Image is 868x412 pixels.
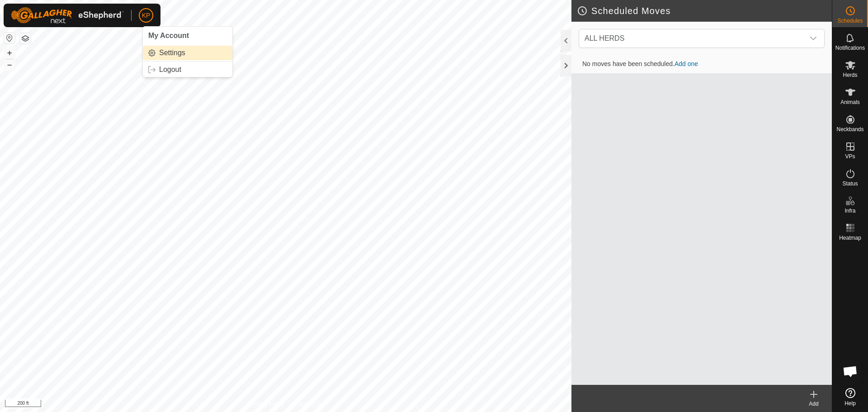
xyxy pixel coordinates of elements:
span: Settings [159,49,185,57]
a: Logout [143,62,232,77]
img: Gallagher Logo [11,7,124,24]
span: No moves have been scheduled. [575,60,705,67]
div: Add [796,400,832,408]
span: Status [842,181,858,186]
span: Schedules [837,18,863,24]
span: Herds [843,72,857,78]
div: dropdown trigger [804,29,822,47]
button: – [4,59,15,70]
span: Animals [840,99,860,105]
span: Help [844,401,856,406]
span: VPs [845,154,855,159]
span: Infra [844,208,855,213]
a: Settings [143,46,232,60]
a: Help [832,384,868,410]
button: Reset Map [4,33,15,43]
a: Open chat [837,358,864,385]
a: Contact Us [295,400,321,408]
span: ALL HERDS [581,29,804,47]
span: My Account [148,32,189,39]
span: Neckbands [836,127,863,132]
span: KP [142,11,151,20]
a: Privacy Policy [250,400,284,408]
h2: Scheduled Moves [577,5,832,16]
span: Notifications [835,45,865,51]
span: Heatmap [839,235,861,241]
button: + [4,47,15,58]
span: ALL HERDS [585,34,624,42]
a: Add one [675,60,698,67]
span: Logout [159,66,181,73]
button: Map Layers [20,33,31,44]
